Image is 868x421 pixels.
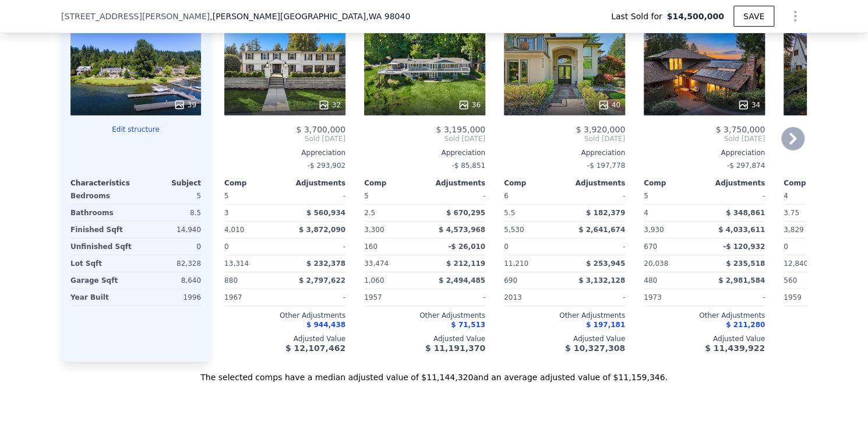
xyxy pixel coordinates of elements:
span: 1,060 [364,276,384,285]
span: Sold [DATE] [224,134,345,143]
span: $ 2,981,584 [718,276,765,285]
span: 5 [364,192,369,200]
span: $ 235,518 [726,259,765,268]
button: SAVE [733,6,774,27]
span: $ 71,513 [451,321,485,329]
div: - [287,188,345,204]
span: $14,500,000 [666,10,724,22]
span: 13,314 [224,259,249,268]
div: 82,328 [138,255,201,272]
div: Appreciation [504,148,625,157]
div: Garage Sqft [70,272,133,289]
span: Sold [DATE] [644,134,765,143]
div: Bathrooms [70,205,133,221]
div: Characteristics [70,178,136,188]
div: 8.5 [138,205,201,221]
button: Show Options [784,5,807,28]
span: 33,474 [364,259,389,268]
div: Finished Sqft [70,222,133,238]
span: -$ 120,932 [723,243,765,251]
div: 36 [458,99,481,111]
div: 3.75 [784,205,842,221]
span: 3,829 [784,226,803,234]
div: 5 [138,188,201,204]
div: Adjustments [285,178,345,188]
div: Bedrooms [70,188,133,204]
span: $ 2,494,485 [439,276,485,285]
span: , WA 98040 [366,12,410,21]
span: Sold [DATE] [364,134,485,143]
span: $ 197,181 [586,321,625,329]
button: Edit structure [70,125,201,134]
div: 2.5 [364,205,422,221]
span: 3,300 [364,226,384,234]
span: $ 3,920,000 [576,125,625,134]
span: $ 232,378 [306,259,345,268]
span: 560 [784,276,797,285]
span: -$ 293,902 [308,162,345,170]
span: $ 11,191,370 [425,343,485,353]
div: 1959 [784,289,842,306]
span: $ 4,573,968 [439,226,485,234]
span: $ 3,700,000 [296,125,345,134]
div: Appreciation [224,148,345,157]
div: 3 [224,205,283,221]
span: $ 182,379 [586,209,625,217]
div: Adjusted Value [644,334,765,343]
div: 4 [644,205,702,221]
span: -$ 85,851 [451,162,485,170]
span: $ 944,438 [306,321,345,329]
div: Adjustments [704,178,765,188]
div: Comp [504,178,564,188]
div: Comp [224,178,285,188]
div: 0 [138,238,201,255]
div: 1996 [138,289,201,306]
div: Adjustments [425,178,485,188]
div: 32 [318,99,341,111]
div: - [707,188,765,204]
span: 4 [784,192,788,200]
div: Appreciation [364,148,485,157]
span: 480 [644,276,657,285]
span: 0 [224,243,229,251]
span: 160 [364,243,377,251]
div: Comp [784,178,844,188]
span: $ 12,107,462 [285,343,345,353]
div: Adjusted Value [364,334,485,343]
div: Other Adjustments [644,311,765,320]
span: $ 3,195,000 [436,125,485,134]
div: Other Adjustments [504,311,625,320]
div: Comp [644,178,704,188]
div: Adjustments [564,178,625,188]
div: 40 [598,99,620,111]
div: 1957 [364,289,422,306]
span: $ 560,934 [306,209,345,217]
div: The selected comps have a median adjusted value of $11,144,320 and an average adjusted value of $... [61,362,807,383]
div: Adjusted Value [224,334,345,343]
span: 5 [644,192,648,200]
span: 3,930 [644,226,664,234]
div: - [287,289,345,306]
div: - [427,188,485,204]
div: 39 [174,99,196,111]
span: Last Sold for [611,10,667,22]
span: $ 10,327,308 [565,343,625,353]
span: 5,530 [504,226,524,234]
span: 12,840 [784,259,808,268]
span: 20,038 [644,259,668,268]
span: -$ 26,010 [448,243,485,251]
span: 11,210 [504,259,528,268]
div: 14,940 [138,222,201,238]
span: Sold [DATE] [504,134,625,143]
span: $ 4,033,611 [718,226,765,234]
div: - [287,238,345,255]
div: Comp [364,178,425,188]
div: 2013 [504,289,562,306]
div: Adjusted Value [504,334,625,343]
span: $ 670,295 [446,209,485,217]
div: Year Built [70,289,133,306]
span: $ 348,861 [726,209,765,217]
div: Other Adjustments [224,311,345,320]
div: 1967 [224,289,283,306]
div: 34 [738,99,760,111]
